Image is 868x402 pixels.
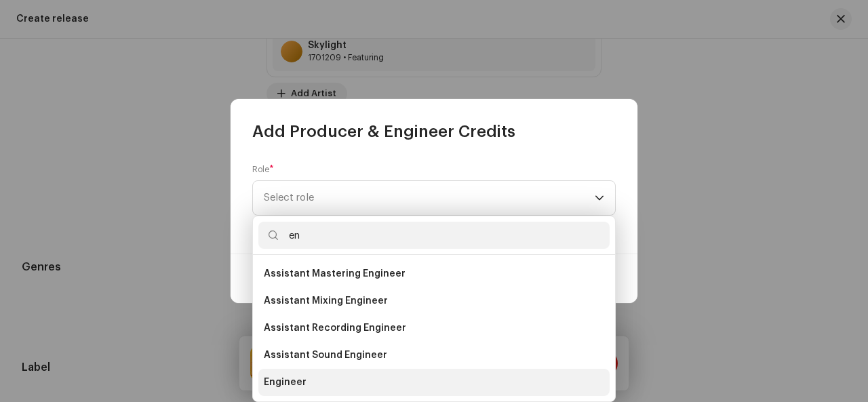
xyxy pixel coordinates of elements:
span: Select role [264,181,595,215]
span: Assistant Sound Engineer [264,348,387,362]
li: Assistant Mastering Engineer [258,260,610,287]
li: Assistant Mixing Engineer [258,287,610,315]
span: Assistant Recording Engineer [264,321,406,335]
span: Engineer [264,376,307,389]
div: dropdown trigger [595,181,604,215]
span: Assistant Mastering Engineer [264,267,406,281]
span: Assistant Mixing Engineer [264,294,388,308]
label: Role [252,164,274,175]
span: Add Producer & Engineer Credits [252,121,515,142]
li: Assistant Sound Engineer [258,342,610,369]
li: Engineer [258,369,610,396]
li: Assistant Recording Engineer [258,315,610,342]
